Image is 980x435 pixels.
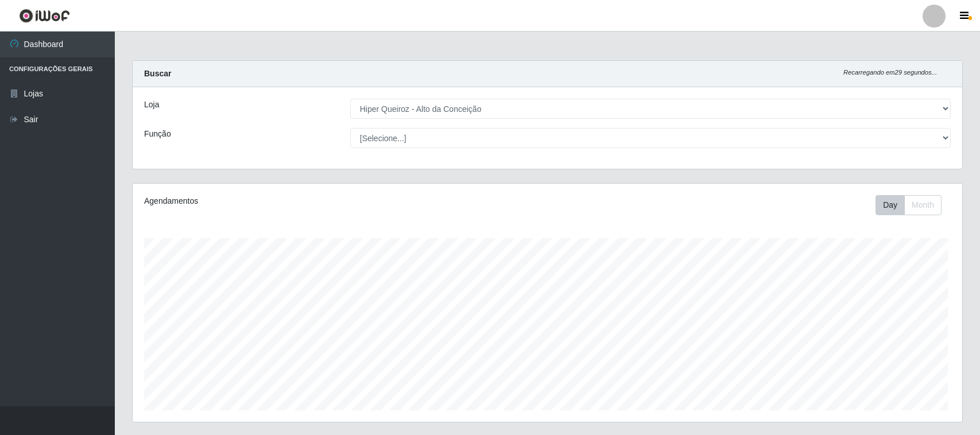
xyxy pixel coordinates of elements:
label: Função [144,128,171,140]
button: Month [904,195,942,215]
strong: Buscar [144,69,171,78]
div: Agendamentos [144,195,470,207]
button: Day [876,195,905,215]
i: Recarregando em 29 segundos... [843,69,937,76]
div: Toolbar with button groups [876,195,951,215]
div: First group [876,195,942,215]
label: Loja [144,99,159,111]
img: CoreUI Logo [19,9,70,23]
